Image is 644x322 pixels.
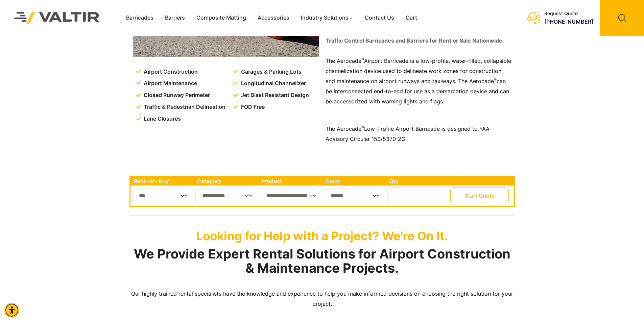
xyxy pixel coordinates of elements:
[4,303,19,318] div: Accessibility Menu
[129,289,515,309] p: Our highly trained rental specialists have the knowledge and experience to help you make informed...
[494,77,497,82] sup: ®
[142,114,181,124] span: Lane Closures
[359,13,400,23] a: Contact Us
[239,67,302,77] span: Garages & Parking Lots
[361,57,364,62] sup: ®
[544,18,593,25] a: call (888) 496-3625
[258,177,322,185] th: Product
[142,67,198,77] span: Airport Construction
[295,13,359,23] a: Industry Solutions
[129,247,515,275] h2: We Provide Expert Rental Solutions for Airport Construction & Maintenance Projects.
[142,78,197,89] span: Airport Maintenance
[450,187,509,204] button: Start Quote
[361,125,364,130] sup: ®
[260,189,317,203] select: Single select
[120,13,159,23] a: Barricades
[386,177,449,185] th: Qty
[194,177,258,185] th: Category
[326,56,511,107] p: The Aerocade Airport Barricade is a low-profile, water-filled, collapsible channelization device ...
[130,177,194,185] th: Rent -or- Buy
[195,189,253,203] select: Single select
[387,187,444,204] input: Number
[159,13,191,23] a: Barriers
[132,189,189,203] select: Single select
[400,13,423,23] a: Cart
[5,3,109,32] img: Valtir Rentals
[324,189,381,203] select: Single select
[322,177,386,185] th: Color
[239,78,306,89] span: Longitudinal Channelizer
[544,11,593,17] div: Request Quote
[239,90,309,100] span: Jet Blast Resistant Design
[129,229,515,243] p: Looking for Help with a Project? We're On It.
[326,124,511,144] p: The Aerocade Low-Profile Airport Barricade is designed to FAA Advisory Circular 150/5370-2G.
[252,13,295,23] a: Accessories
[142,90,210,100] span: Closed Runway Perimeter
[239,102,265,112] span: FOD Free
[191,13,252,23] a: Composite Matting
[142,102,225,112] span: Traffic & Pedestrian Delineation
